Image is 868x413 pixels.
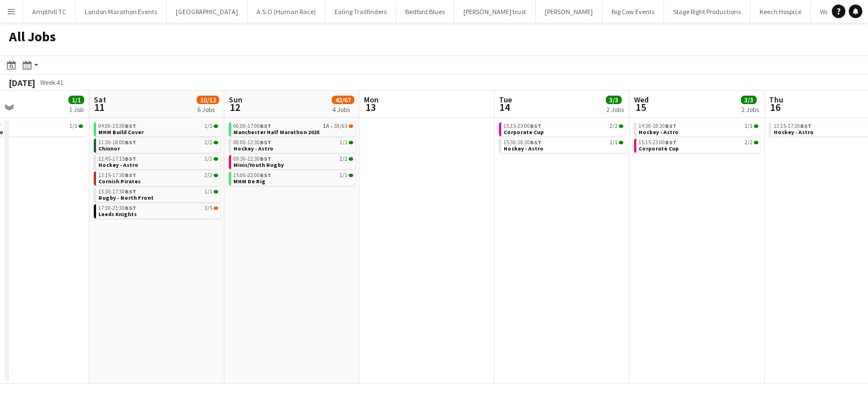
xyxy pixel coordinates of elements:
[602,1,664,23] button: Big Cow Events
[639,145,679,152] span: Corporate Cup
[94,171,220,188] div: 13:15-17:30BST2/2Cornish Pirates
[774,123,811,129] span: 13:15-17:30
[68,96,84,104] span: 1/1
[125,139,136,146] span: BST
[233,128,319,136] span: Manchester Half Marathon 2025
[325,1,396,23] button: Ealing Trailfinders
[741,96,757,104] span: 3/3
[332,105,354,114] div: 4 Jobs
[260,171,271,179] span: BST
[504,122,623,135] a: 15:15-23:00BST2/2Corporate Cup
[79,124,83,128] span: 1/1
[364,94,379,105] span: Mon
[214,141,218,144] span: 2/2
[229,94,242,105] span: Sun
[260,122,271,130] span: BST
[98,155,218,168] a: 12:45-17:15BST1/1Hockey - Astro
[233,140,271,145] span: 08:00-12:30
[94,122,220,139] div: 04:00-15:30BST1/1MHM Build Cover
[98,161,138,169] span: Hockey - Astro
[69,105,84,114] div: 1 Job
[229,171,355,188] div: 15:00-22:00BST1/1MHM De Rig
[98,173,136,178] span: 13:15-17:30
[497,101,512,114] span: 14
[76,1,167,23] button: London Marathon Events
[94,188,220,204] div: 13:30-17:30BST1/1Rugby - North Front
[229,139,355,155] div: 08:00-12:30BST1/1Hockey - Astro
[98,178,141,185] span: Cornish Pirates
[639,139,758,152] a: 15:15-23:00BST2/2Corporate Cup
[98,204,218,217] a: 17:30-21:30BST3/5Leeds Knights
[800,122,811,130] span: BST
[233,178,266,185] span: MHM De Rig
[619,124,623,128] span: 2/2
[340,156,348,162] span: 2/2
[610,140,618,145] span: 1/1
[94,155,220,171] div: 12:45-17:15BST1/1Hockey - Astro
[665,122,676,130] span: BST
[98,189,136,195] span: 13:30-17:30
[98,140,136,145] span: 11:30-18:00
[70,123,77,129] span: 1/1
[754,124,758,128] span: 1/1
[260,139,271,146] span: BST
[340,140,348,145] span: 1/1
[745,123,753,129] span: 1/1
[362,101,379,114] span: 13
[233,171,353,184] a: 15:00-22:00BST1/1MHM De Rig
[98,122,218,135] a: 04:00-15:30BST1/1MHM Build Cover
[125,171,136,179] span: BST
[214,206,218,210] span: 3/5
[205,156,212,162] span: 1/1
[632,101,649,114] span: 15
[9,77,35,88] div: [DATE]
[94,94,106,105] span: Sat
[741,105,759,114] div: 2 Jobs
[619,141,623,144] span: 1/1
[349,124,353,128] span: 38/63
[754,141,758,144] span: 2/2
[233,123,271,129] span: 06:00-17:00
[98,194,154,201] span: Rugby - North Front
[665,139,676,146] span: BST
[504,140,541,145] span: 15:30-18:30
[98,145,120,152] span: Chinnor
[639,128,679,136] span: Hockey - Astro
[229,155,355,171] div: 09:30-12:30BST2/2Minis/Youth Rugby
[125,122,136,130] span: BST
[536,1,602,23] button: [PERSON_NAME]
[634,122,761,139] div: 14:30-18:30BST1/1Hockey - Astro
[811,1,857,23] button: Wolf Runs
[98,156,136,162] span: 12:45-17:15
[98,128,144,136] span: MHM Build Cover
[639,122,758,135] a: 14:30-18:30BST1/1Hockey - Astro
[745,140,753,145] span: 2/2
[197,105,219,114] div: 6 Jobs
[167,1,248,23] button: [GEOGRAPHIC_DATA]
[499,139,626,155] div: 15:30-18:30BST1/1Hockey - Astro
[205,189,212,195] span: 1/1
[504,145,544,152] span: Hockey - Astro
[349,141,353,144] span: 1/1
[233,155,353,168] a: 09:30-12:30BST2/2Minis/Youth Rugby
[233,122,353,135] a: 06:00-17:00BST1A•38/63Manchester Half Marathon 2025
[454,1,536,23] button: [PERSON_NAME] trust
[125,204,136,212] span: BST
[98,210,137,218] span: Leeds Knights
[233,156,271,162] span: 09:30-12:30
[98,188,218,201] a: 13:30-17:30BST1/1Rugby - North Front
[530,139,541,146] span: BST
[37,78,66,87] span: Week 41
[98,139,218,152] a: 11:30-18:00BST2/2Chinnor
[205,123,212,129] span: 1/1
[504,139,623,152] a: 15:30-18:30BST1/1Hockey - Astro
[606,105,624,114] div: 2 Jobs
[504,128,544,136] span: Corporate Cup
[530,122,541,130] span: BST
[214,190,218,193] span: 1/1
[94,204,220,221] div: 17:30-21:30BST3/5Leeds Knights
[769,94,783,105] span: Thu
[499,122,626,139] div: 15:15-23:00BST2/2Corporate Cup
[233,161,284,169] span: Minis/Youth Rugby
[323,123,329,129] span: 1A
